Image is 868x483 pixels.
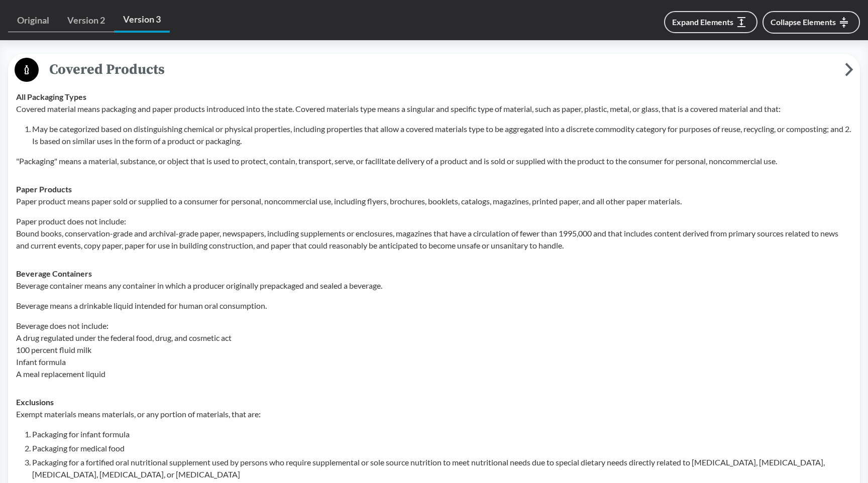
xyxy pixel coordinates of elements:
[16,184,72,194] strong: Paper Products
[16,397,54,407] strong: Exclusions
[32,428,852,440] li: Packaging for infant formula
[16,280,852,292] p: Beverage container means any container in which a producer originally prepackaged and sealed a be...
[39,58,845,81] span: Covered Products
[664,11,757,33] button: Expand Elements
[32,442,852,454] li: Packaging for medical food
[16,269,92,278] strong: Beverage Containers
[32,123,852,147] li: May be categorized based on distinguishing chemical or physical properties, including properties ...
[16,103,852,115] p: Covered material means packaging and paper products introduced into the state. Covered materials ...
[58,9,114,32] a: Version 2
[16,300,852,312] p: Beverage means a drinkable liquid intended for human oral consumption.
[16,195,852,207] p: Paper product means paper sold or supplied to a consumer for personal, noncommercial use, includi...
[114,8,170,33] a: Version 3
[16,215,852,252] p: Paper product does not include: Bound books, conservation-grade and archival-grade paper, newspap...
[16,320,852,380] p: Beverage does not include: A drug regulated under the federal food, drug, and cosmetic act 100 pe...
[763,11,860,34] button: Collapse Elements
[16,155,852,167] p: "Packaging" means a material, substance, or object that is used to protect, contain, transport, s...
[32,456,852,480] li: Packaging for a fortified oral nutritional supplement used by persons who require supplemental or...
[12,57,856,83] button: Covered Products
[16,92,86,101] strong: All Packaging Types
[8,9,58,32] a: Original
[16,408,852,420] p: Exempt materials means materials, or any portion of materials, that are:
